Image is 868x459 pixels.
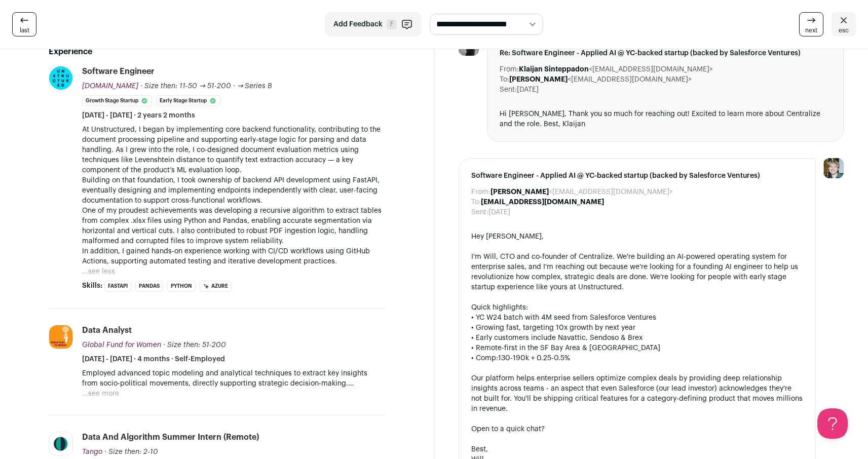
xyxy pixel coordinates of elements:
[49,325,72,349] img: 79a09df254dfcc51eb139d8430707ff58157a14eec3af72ab04be45149317ceb.jpg
[471,444,803,454] div: Best,
[104,448,158,455] span: · Size then: 2-10
[333,19,383,29] span: Add Feedback
[237,83,273,90] span: → Series B
[805,26,817,34] span: next
[20,26,29,34] span: last
[471,355,498,362] span: • Comp:
[82,325,132,336] div: Data Analyst
[82,125,385,175] p: At Unstructured, I began by implementing core backend functionality, contributing to the document...
[471,323,803,333] div: • Growing fast, targeting 10x growth by next year
[490,188,549,196] b: [PERSON_NAME]
[488,207,510,217] dd: [DATE]
[517,85,539,95] dd: [DATE]
[104,281,131,292] li: FastAPI
[82,266,115,277] button: ...see less
[471,333,803,343] div: • Early customers include Navattic, Sendoso & Brex
[471,313,803,323] div: • YC W24 batch with 4M seed from Salesforce Ventures
[163,341,226,349] span: · Size then: 51-200
[12,12,36,36] a: last
[817,408,848,439] iframe: Help Scout Beacon - Open
[82,110,195,121] span: [DATE] - [DATE] · 2 years 2 months
[82,83,138,90] span: [DOMAIN_NAME]
[49,432,72,455] img: ce90dbf90f3d8ee8468a8e6b8a39ba3c56bf1d48e3ca646dd69d1971082b950f
[823,158,844,178] img: 6494470-medium_jpg
[500,85,517,95] dt: Sent:
[471,353,803,363] div: 130-190k + 0.25-0.5%
[49,66,72,90] img: a279d842a8140109971ca55d568663b0cf860f15e36a7b3ad6dcac30daea5b81.jpg
[471,232,803,242] div: Hey [PERSON_NAME],
[82,354,225,364] span: [DATE] - [DATE] · 4 months · Self-Employed
[471,207,488,217] dt: Sent:
[82,448,102,455] span: Tango
[387,19,397,29] span: F
[471,345,660,352] span: • Remote-first in the SF Bay Area & [GEOGRAPHIC_DATA]
[500,48,832,58] span: Re: Software Engineer - Applied AI @ YC-backed startup (backed by Salesforce Ventures)
[519,64,713,74] dd: <[EMAIL_ADDRESS][DOMAIN_NAME]>
[509,74,692,85] dd: <[EMAIL_ADDRESS][DOMAIN_NAME]>
[471,302,803,313] div: Quick highlights:
[325,12,422,36] button: Add Feedback F
[839,26,849,34] span: esc
[49,46,385,58] h2: Experience
[233,81,235,91] span: ·
[82,175,385,206] p: Building on that foundation, I took ownership of backend API development using FastAPI, eventuall...
[167,281,196,292] li: Python
[82,368,385,389] p: Employed advanced topic modeling and analytical techniques to extract key insights from socio-pol...
[509,76,568,83] b: [PERSON_NAME]
[500,64,519,74] dt: From:
[82,389,119,399] button: ...see more
[82,206,385,246] p: One of my proudest achievements was developing a recursive algorithm to extract tables from compl...
[200,281,232,292] li: Azure
[832,12,856,36] a: esc
[135,281,163,292] li: Pandas
[519,66,589,73] b: Klaijan Sinteppadon
[471,187,490,197] dt: From:
[82,281,102,291] span: Skills:
[140,83,231,90] span: · Size then: 11-50 → 51-200
[82,246,385,266] p: In addition, I gained hands-on experience working with CI/CD workflows using GitHub Actions, supp...
[490,187,673,197] dd: <[EMAIL_ADDRESS][DOMAIN_NAME]>
[500,74,509,85] dt: To:
[471,252,803,292] div: I'm Will, CTO and co-founder of Centralize. We're building an AI-powered operating system for ent...
[471,197,481,207] dt: To:
[82,95,152,106] li: Growth Stage Startup
[471,171,803,181] span: Software Engineer - Applied AI @ YC-backed startup (backed by Salesforce Ventures)
[471,424,803,434] div: Open to a quick chat?
[481,199,604,206] b: [EMAIL_ADDRESS][DOMAIN_NAME]
[82,432,259,443] div: Data and Algorithm Summer Intern (Remote)
[471,373,803,414] div: Our platform helps enterprise sellers optimize complex deals by providing deep relationship insig...
[82,66,155,77] div: Software Engineer
[799,12,823,36] a: next
[82,341,161,349] span: Global Fund for Women
[500,109,832,129] div: Hi [PERSON_NAME], Thank you so much for reaching out! Excited to learn more about Centralize and ...
[156,95,220,106] li: Early Stage Startup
